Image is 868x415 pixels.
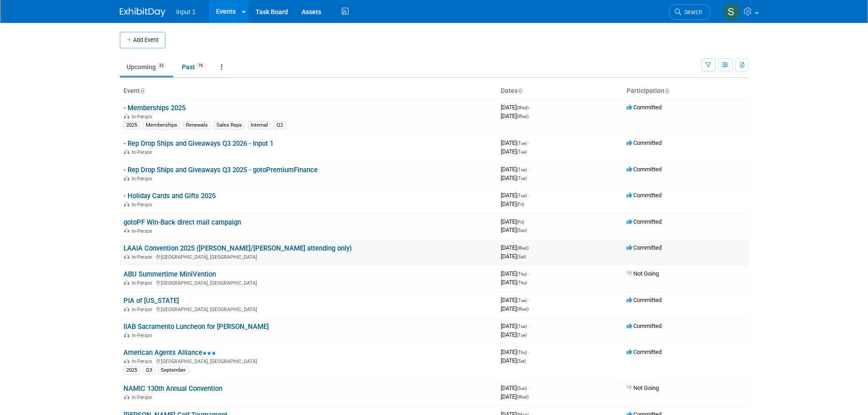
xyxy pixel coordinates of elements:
[132,254,155,260] span: In-Person
[501,357,526,364] span: [DATE]
[156,62,166,69] span: 33
[501,104,531,111] span: [DATE]
[248,121,271,129] div: Internal
[140,87,144,94] a: Sort by Event Name
[627,384,659,391] span: Not Going
[627,297,662,303] span: Committed
[501,323,529,329] span: [DATE]
[528,139,529,146] span: -
[175,58,212,76] a: Past76
[627,166,662,173] span: Committed
[530,244,531,251] span: -
[501,192,529,199] span: [DATE]
[627,348,662,355] span: Committed
[123,253,493,260] div: [GEOGRAPHIC_DATA], [GEOGRAPHIC_DATA]
[501,139,529,146] span: [DATE]
[124,228,129,233] img: In-Person Event
[124,114,129,118] img: In-Person Event
[195,62,205,69] span: 76
[501,244,531,251] span: [DATE]
[517,220,524,225] span: (Fri)
[132,114,155,120] span: In-Person
[124,307,129,311] img: In-Person Event
[123,192,216,200] a: - Holiday Cards and Gifts 2025
[501,148,527,155] span: [DATE]
[517,114,529,119] span: (Wed)
[528,297,529,303] span: -
[120,8,165,17] img: ExhibitDay
[517,254,526,259] span: (Sat)
[501,113,529,119] span: [DATE]
[517,298,527,303] span: (Tue)
[120,83,497,99] th: Event
[497,83,623,99] th: Dates
[124,359,129,363] img: In-Person Event
[528,166,529,173] span: -
[517,307,529,312] span: (Wed)
[528,323,529,329] span: -
[664,87,669,94] a: Sort by Participation Type
[627,218,662,225] span: Committed
[183,121,211,129] div: Renewals
[123,104,185,112] a: - Memberships 2025
[123,357,493,364] div: [GEOGRAPHIC_DATA], [GEOGRAPHIC_DATA]
[525,218,527,225] span: -
[501,393,529,400] span: [DATE]
[124,333,129,337] img: In-Person Event
[123,384,222,393] a: NAMIC 130th Annual Convention
[627,244,662,251] span: Committed
[501,279,527,286] span: [DATE]
[517,272,527,277] span: (Thu)
[132,307,155,313] span: In-Person
[123,297,179,305] a: PIA of [US_STATE]
[501,331,527,338] span: [DATE]
[623,83,749,99] th: Participation
[517,176,527,181] span: (Tue)
[517,280,527,285] span: (Thu)
[132,202,155,208] span: In-Person
[517,193,527,198] span: (Tue)
[517,202,524,207] span: (Fri)
[517,141,527,146] span: (Tue)
[530,104,531,111] span: -
[132,176,155,182] span: In-Person
[123,270,216,278] a: ABU Summertime MiniVention
[517,333,527,338] span: (Tue)
[501,305,529,312] span: [DATE]
[501,174,527,181] span: [DATE]
[120,58,173,76] a: Upcoming33
[132,149,155,155] span: In-Person
[518,87,522,94] a: Sort by Start Date
[517,228,527,233] span: (Sun)
[517,395,529,400] span: (Wed)
[501,218,527,225] span: [DATE]
[517,386,527,391] span: (Sun)
[501,270,529,277] span: [DATE]
[517,167,527,172] span: (Tue)
[501,297,529,303] span: [DATE]
[158,366,189,374] div: September
[132,359,155,364] span: In-Person
[517,246,529,251] span: (Wed)
[517,149,527,154] span: (Tue)
[528,348,529,355] span: -
[627,323,662,329] span: Committed
[517,324,527,329] span: (Tue)
[123,366,140,374] div: 2025
[123,305,493,313] div: [GEOGRAPHIC_DATA], [GEOGRAPHIC_DATA]
[627,192,662,199] span: Committed
[627,270,659,277] span: Not Going
[274,121,286,129] div: Q2
[517,359,526,364] span: (Sat)
[627,104,662,111] span: Committed
[123,348,216,357] a: American Agents Alliance
[669,4,711,20] a: Search
[501,166,529,173] span: [DATE]
[123,323,269,331] a: IIAB Sacramento Luncheon for [PERSON_NAME]
[517,350,527,355] span: (Thu)
[681,9,702,15] span: Search
[132,395,155,400] span: In-Person
[501,348,529,355] span: [DATE]
[123,218,241,226] a: gotoPF Win-Back direct mail campaign
[120,32,165,48] button: Add Event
